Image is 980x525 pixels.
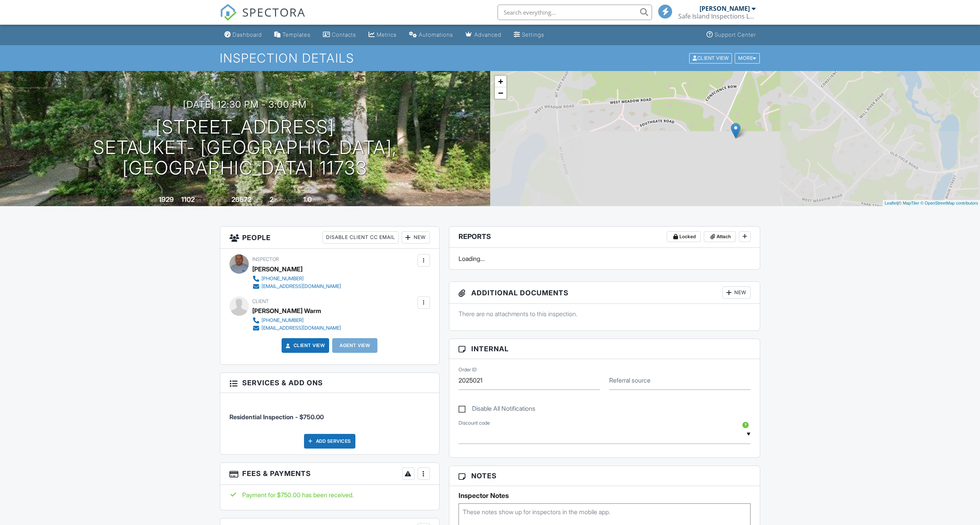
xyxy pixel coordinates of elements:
[253,197,262,203] span: sq.ft.
[419,31,453,38] div: Automations
[700,5,750,12] div: [PERSON_NAME]
[284,342,325,349] a: Client View
[282,31,311,38] div: Templates
[270,195,273,203] div: 2
[242,4,306,20] span: SPECTORA
[459,405,535,415] label: Disable All Notifications
[703,28,759,42] a: Support Center
[220,373,439,393] h3: Services & Add ons
[262,317,304,323] div: [PHONE_NUMBER]
[498,5,652,20] input: Search everything...
[252,283,341,290] a: [EMAIL_ADDRESS][DOMAIN_NAME]
[271,28,314,42] a: Templates
[715,31,756,38] div: Support Center
[233,31,262,38] div: Dashboard
[252,256,279,262] span: Inspector
[220,10,306,27] a: SPECTORA
[252,317,341,324] a: [PHONE_NUMBER]
[231,195,251,203] div: 26572
[459,310,751,318] p: There are no attachments to this inspection.
[365,28,400,42] a: Metrics
[722,286,751,299] div: New
[252,305,321,317] div: [PERSON_NAME] Warm
[252,324,341,332] a: [EMAIL_ADDRESS][DOMAIN_NAME]
[898,201,919,205] a: © MapTiler
[320,28,359,42] a: Contacts
[332,31,356,38] div: Contacts
[183,99,307,110] h3: [DATE] 12:30 pm - 3:00 pm
[609,376,651,384] label: Referral source
[323,231,399,244] div: Disable Client CC Email
[449,282,760,304] h3: Additional Documents
[921,201,978,205] a: © OpenStreetMap contributors
[149,197,158,203] span: Built
[511,28,547,42] a: Settings
[262,325,341,331] div: [EMAIL_ADDRESS][DOMAIN_NAME]
[885,201,897,205] a: Leaflet
[406,28,456,42] a: Automations (Basic)
[220,4,237,21] img: The Best Home Inspection Software - Spectora
[735,53,760,63] div: More
[159,195,174,203] div: 1929
[304,434,355,449] div: Add Services
[229,399,430,427] li: Service: Residential Inspection
[474,31,501,38] div: Advanced
[883,200,980,207] div: |
[262,283,341,290] div: [EMAIL_ADDRESS][DOMAIN_NAME]
[688,55,734,61] a: Client View
[12,117,478,178] h1: [STREET_ADDRESS] Setauket- [GEOGRAPHIC_DATA], [GEOGRAPHIC_DATA] 11733
[181,195,195,203] div: 1102
[459,492,751,500] h5: Inspector Notes
[220,227,439,249] h3: People
[678,12,756,20] div: Safe Island Inspections LLC
[303,195,312,203] div: 1.0
[402,231,430,244] div: New
[229,491,430,499] div: Payment for $750.00 has been received.
[252,298,269,304] span: Client
[459,420,490,427] label: Discount code
[495,87,506,99] a: Zoom out
[377,31,397,38] div: Metrics
[459,366,477,373] label: Order ID
[262,276,304,282] div: [PHONE_NUMBER]
[313,197,335,203] span: bathrooms
[449,466,760,486] h3: Notes
[252,275,341,283] a: [PHONE_NUMBER]
[495,76,506,87] a: Zoom in
[449,339,760,359] h3: Internal
[214,197,230,203] span: Lot Size
[220,463,439,485] h3: Fees & Payments
[196,197,207,203] span: sq. ft.
[462,28,504,42] a: Advanced
[229,413,324,421] span: Residential Inspection - $750.00
[221,28,265,42] a: Dashboard
[220,51,761,65] h1: Inspection Details
[522,31,544,38] div: Settings
[275,197,296,203] span: bedrooms
[689,53,732,63] div: Client View
[252,263,302,275] div: [PERSON_NAME]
